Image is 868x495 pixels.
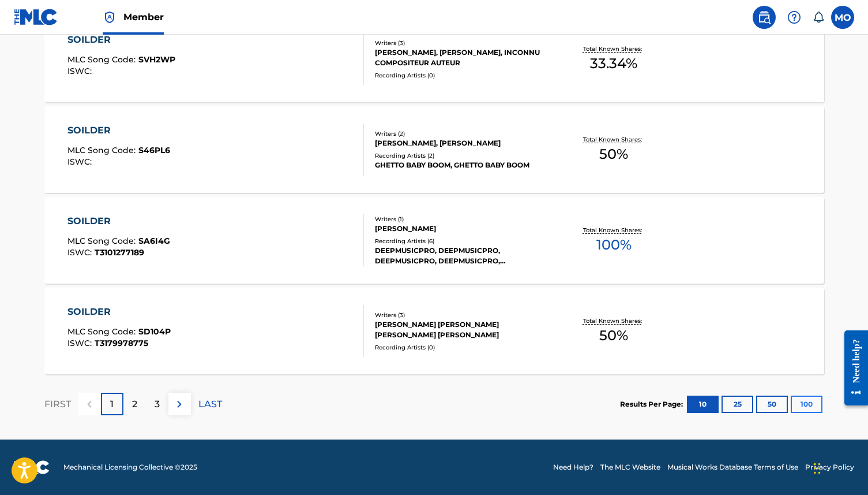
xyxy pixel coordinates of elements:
span: 50 % [599,325,628,346]
span: ISWC : [67,247,95,258]
span: 100 % [596,235,632,255]
p: LAST [198,397,222,411]
a: SOILDERMLC Song Code:SVH2WPISWC:Writers (3)[PERSON_NAME], [PERSON_NAME], INCONNU COMPOSITEUR AUTE... [44,16,824,102]
img: Top Rightsholder [103,10,117,24]
p: Total Known Shares: [583,135,645,144]
div: Notifications [813,12,824,23]
div: SOILDER [67,305,171,319]
p: FIRST [44,397,71,411]
span: T3101277189 [95,247,144,258]
div: [PERSON_NAME], [PERSON_NAME], INCONNU COMPOSITEUR AUTEUR [375,47,549,68]
a: Privacy Policy [805,462,854,472]
div: Recording Artists ( 0 ) [375,343,549,352]
div: Help [783,6,806,29]
a: Need Help? [553,462,593,472]
button: 25 [722,396,753,413]
p: Total Known Shares: [583,317,645,325]
div: SOILDER [67,33,175,47]
span: 50 % [599,144,628,165]
a: SOILDERMLC Song Code:SD104PISWC:T3179978775Writers (3)[PERSON_NAME] [PERSON_NAME] [PERSON_NAME] [... [44,288,824,374]
img: right [172,397,186,411]
span: Member [123,10,164,24]
span: MLC Song Code : [67,236,138,246]
span: T3179978775 [95,338,148,348]
div: [PERSON_NAME] [PERSON_NAME] [PERSON_NAME] [PERSON_NAME] [375,319,549,340]
p: 1 [110,397,114,411]
a: SOILDERMLC Song Code:S46PL6ISWC:Writers (2)[PERSON_NAME], [PERSON_NAME]Recording Artists (2)GHETT... [44,106,824,193]
div: Drag [814,451,821,486]
span: SVH2WP [138,54,175,65]
div: Writers ( 3 ) [375,311,549,319]
span: SA6I4G [138,236,170,246]
div: DEEPMUSICPRO, DEEPMUSICPRO, DEEPMUSICPRO, DEEPMUSICPRO, DEEPMUSICPRO [375,245,549,266]
span: ISWC : [67,338,95,348]
p: Total Known Shares: [583,226,645,235]
span: ISWC : [67,157,95,167]
div: [PERSON_NAME], [PERSON_NAME] [375,138,549,148]
iframe: Chat Widget [810,440,868,495]
p: Results Per Page: [620,399,686,410]
p: 2 [132,397,137,411]
img: help [787,10,801,24]
div: [PERSON_NAME] [375,224,549,234]
img: logo [14,460,50,474]
img: MLC Logo [14,9,58,25]
span: MLC Song Code : [67,145,138,155]
div: SOILDER [67,214,170,228]
a: SOILDERMLC Song Code:SA6I4GISWC:T3101277189Writers (1)[PERSON_NAME]Recording Artists (6)DEEPMUSIC... [44,197,824,284]
p: Total Known Shares: [583,44,645,53]
a: Public Search [753,6,776,29]
span: Mechanical Licensing Collective © 2025 [63,462,197,472]
div: SOILDER [67,124,170,137]
div: Writers ( 1 ) [375,215,549,224]
a: The MLC Website [600,462,660,472]
span: SD104P [138,326,171,337]
iframe: Resource Center [836,321,868,414]
span: S46PL6 [138,145,170,155]
span: ISWC : [67,66,95,76]
button: 100 [791,396,822,413]
button: 10 [687,396,719,413]
div: Writers ( 2 ) [375,129,549,138]
a: Musical Works Database Terms of Use [667,462,798,472]
div: Recording Artists ( 2 ) [375,151,549,160]
span: MLC Song Code : [67,54,138,65]
div: Recording Artists ( 6 ) [375,237,549,245]
div: User Menu [831,6,854,29]
img: search [757,10,771,24]
button: 50 [756,396,788,413]
span: 33.34 % [590,53,637,74]
div: Writers ( 3 ) [375,39,549,47]
div: GHETTO BABY BOOM, GHETTO BABY BOOM [375,160,549,170]
p: 3 [155,397,160,411]
div: Recording Artists ( 0 ) [375,71,549,80]
span: MLC Song Code : [67,326,138,337]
